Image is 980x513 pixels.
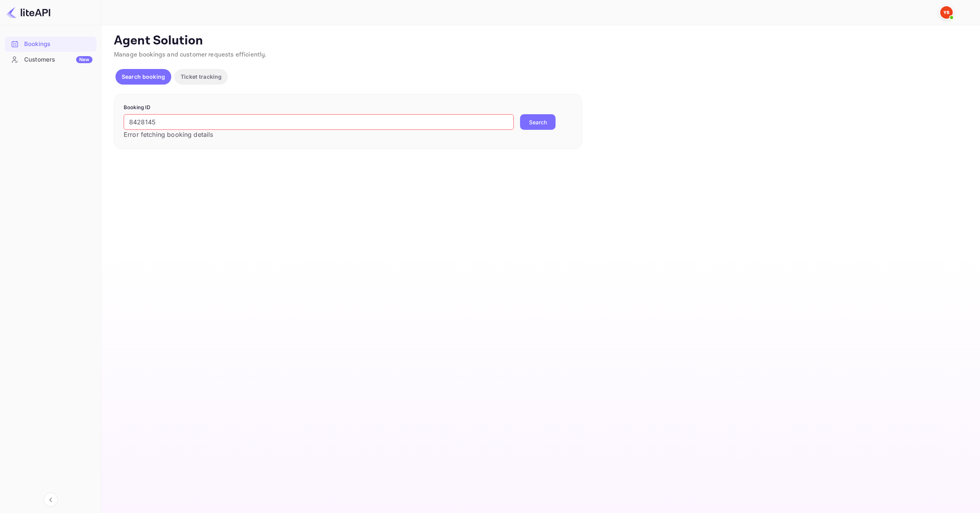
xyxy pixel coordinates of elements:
p: Agent Solution [114,33,966,49]
div: CustomersNew [5,52,96,67]
img: Yandex Support [940,6,953,19]
p: Search booking [122,73,165,81]
input: Enter Booking ID (e.g., 63782194) [124,114,514,130]
div: Bookings [24,40,92,49]
a: Bookings [5,37,96,51]
p: Ticket tracking [181,73,222,81]
a: CustomersNew [5,52,96,67]
div: Customers [24,55,92,64]
img: LiteAPI logo [6,6,50,19]
p: Booking ID [124,104,572,111]
button: Search [520,114,556,130]
div: Bookings [5,37,96,52]
button: Collapse navigation [44,493,58,507]
div: New [76,56,92,63]
span: Manage bookings and customer requests efficiently. [114,51,267,59]
p: Error fetching booking details [124,130,514,139]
